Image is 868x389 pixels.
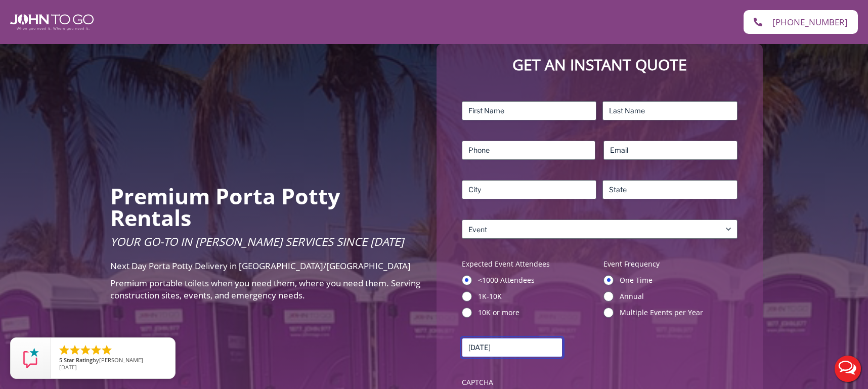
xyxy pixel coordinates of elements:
[828,349,868,389] button: Live Chat
[110,260,411,272] span: Next Day Porta Potty Delivery in [GEOGRAPHIC_DATA]/[GEOGRAPHIC_DATA]
[602,180,737,199] input: State
[603,259,660,269] legend: Event Frequency
[462,377,737,387] label: CAPTCHA
[58,344,70,356] li: 
[478,275,596,285] label: <1000 Attendees
[69,344,81,356] li: 
[772,18,848,26] span: [PHONE_NUMBER]
[462,259,550,269] legend: Expected Event Attendees
[620,308,737,318] label: Multiple Events per Year
[110,185,421,229] h2: Premium Porta Potty Rentals
[79,344,92,356] li: 
[462,338,562,357] input: Rental Start Date
[602,101,737,120] input: Last Name
[478,291,596,301] label: 1K-10K
[462,101,597,120] input: First Name
[478,308,596,318] label: 10K or more
[110,277,420,301] span: Premium portable toilets when you need them, where you need them. Serving construction sites, eve...
[10,14,94,30] img: John To Go
[620,275,737,285] label: One Time
[21,348,41,368] img: Review Rating
[744,10,858,34] a: [PHONE_NUMBER]
[59,356,62,364] span: 5
[101,344,113,356] li: 
[620,291,737,301] label: Annual
[110,234,404,249] span: Your Go-To in [PERSON_NAME] Services Since [DATE]
[90,344,102,356] li: 
[64,356,93,364] span: Star Rating
[462,180,597,199] input: City
[99,356,143,364] span: [PERSON_NAME]
[603,141,737,160] input: Email
[59,357,167,364] span: by
[59,363,77,371] span: [DATE]
[462,141,596,160] input: Phone
[447,54,753,76] p: Get an Instant Quote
